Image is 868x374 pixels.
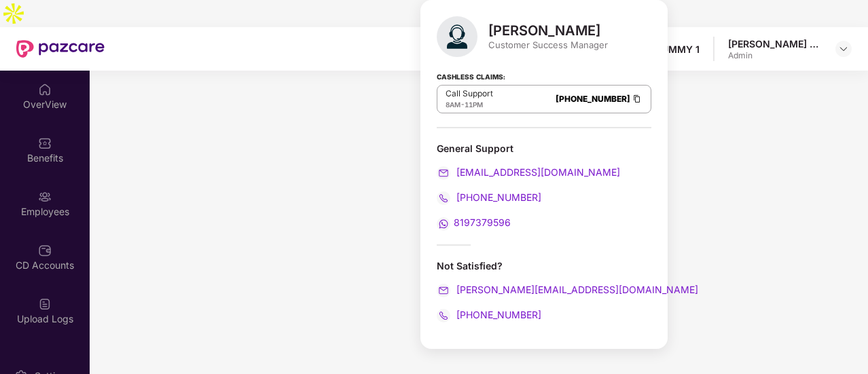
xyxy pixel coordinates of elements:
[38,297,52,311] img: svg+xml;base64,PHN2ZyBpZD0iVXBsb2FkX0xvZ3MiIGRhdGEtbmFtZT0iVXBsb2FkIExvZ3MiIHhtbG5zPSJodHRwOi8vd3...
[38,244,52,257] img: svg+xml;base64,PHN2ZyBpZD0iQ0RfQWNjb3VudHMiIGRhdGEtbmFtZT0iQ0QgQWNjb3VudHMiIHhtbG5zPSJodHRwOi8vd3...
[728,37,823,50] div: [PERSON_NAME] Ravindarsingh
[437,142,651,155] div: General Support
[465,100,483,109] span: 11PM
[556,94,630,104] a: [PHONE_NUMBER]
[632,93,643,105] img: Clipboard Icon
[454,166,620,178] span: [EMAIL_ADDRESS][DOMAIN_NAME]
[454,309,541,320] span: [PHONE_NUMBER]
[437,259,651,272] div: Not Satisfied?
[454,284,698,295] span: [PERSON_NAME][EMAIL_ADDRESS][DOMAIN_NAME]
[446,99,493,110] div: -
[38,83,52,96] img: svg+xml;base64,PHN2ZyBpZD0iSG9tZSIgeG1sbnM9Imh0dHA6Ly93d3cudzMub3JnLzIwMDAvc3ZnIiB3aWR0aD0iMjAiIG...
[454,191,541,203] span: [PHONE_NUMBER]
[437,191,450,205] img: svg+xml;base64,PHN2ZyB4bWxucz0iaHR0cDovL3d3dy53My5vcmcvMjAwMC9zdmciIHdpZHRoPSIyMCIgaGVpZ2h0PSIyMC...
[446,88,493,99] p: Call Support
[437,217,511,228] a: 8197379596
[437,309,450,322] img: svg+xml;base64,PHN2ZyB4bWxucz0iaHR0cDovL3d3dy53My5vcmcvMjAwMC9zdmciIHdpZHRoPSIyMCIgaGVpZ2h0PSIyMC...
[454,217,511,228] span: 8197379596
[437,166,620,178] a: [EMAIL_ADDRESS][DOMAIN_NAME]
[437,284,450,297] img: svg+xml;base64,PHN2ZyB4bWxucz0iaHR0cDovL3d3dy53My5vcmcvMjAwMC9zdmciIHdpZHRoPSIyMCIgaGVpZ2h0PSIyMC...
[437,191,541,203] a: [PHONE_NUMBER]
[437,284,698,295] a: [PERSON_NAME][EMAIL_ADDRESS][DOMAIN_NAME]
[728,50,823,61] div: Admin
[838,43,849,54] img: svg+xml;base64,PHN2ZyBpZD0iRHJvcGRvd24tMzJ4MzIiIHhtbG5zPSJodHRwOi8vd3d3LnczLm9yZy8yMDAwL3N2ZyIgd2...
[16,40,105,58] img: New Pazcare Logo
[437,166,450,180] img: svg+xml;base64,PHN2ZyB4bWxucz0iaHR0cDovL3d3dy53My5vcmcvMjAwMC9zdmciIHdpZHRoPSIyMCIgaGVpZ2h0PSIyMC...
[437,142,651,231] div: General Support
[38,136,52,150] img: svg+xml;base64,PHN2ZyBpZD0iQmVuZWZpdHMiIHhtbG5zPSJodHRwOi8vd3d3LnczLm9yZy8yMDAwL3N2ZyIgd2lkdGg9Ij...
[437,217,450,231] img: svg+xml;base64,PHN2ZyB4bWxucz0iaHR0cDovL3d3dy53My5vcmcvMjAwMC9zdmciIHdpZHRoPSIyMCIgaGVpZ2h0PSIyMC...
[437,309,541,320] a: [PHONE_NUMBER]
[437,259,651,322] div: Not Satisfied?
[38,190,52,204] img: svg+xml;base64,PHN2ZyBpZD0iRW1wbG95ZWVzIiB4bWxucz0iaHR0cDovL3d3dy53My5vcmcvMjAwMC9zdmciIHdpZHRoPS...
[446,100,460,109] span: 8AM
